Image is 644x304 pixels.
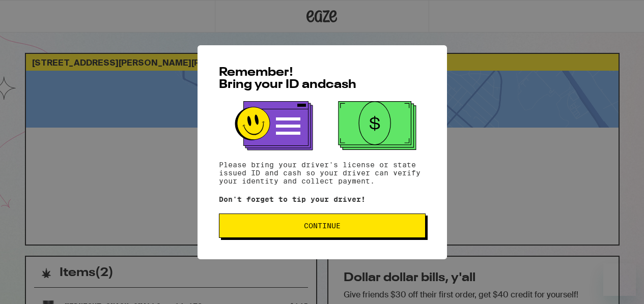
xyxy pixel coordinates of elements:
[219,161,426,185] p: Please bring your driver's license or state issued ID and cash so your driver can verify your ide...
[304,222,341,229] span: Continue
[219,67,356,91] span: Remember! Bring your ID and cash
[219,195,426,203] p: Don't forget to tip your driver!
[219,214,426,238] button: Continue
[603,263,636,296] iframe: Button to launch messaging window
